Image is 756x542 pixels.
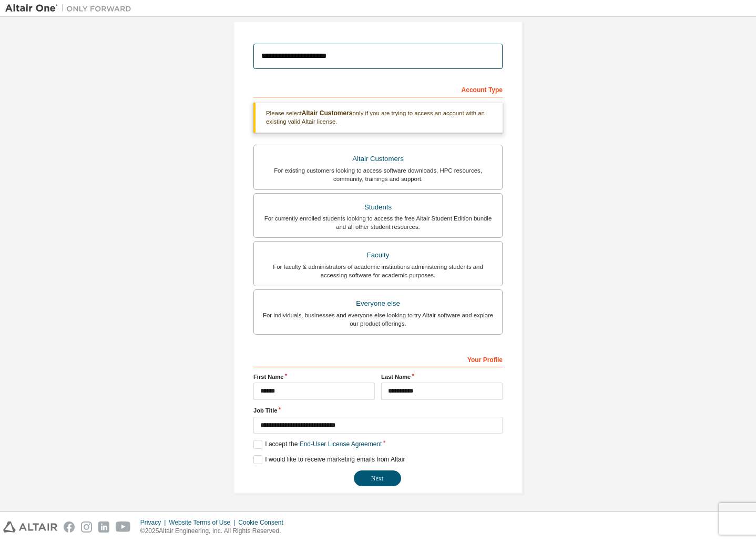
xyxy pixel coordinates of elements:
div: For currently enrolled students looking to access the free Altair Student Edition bundle and all ... [260,214,496,231]
div: For faculty & administrators of academic institutions administering students and accessing softwa... [260,263,496,279]
div: Cookie Consent [238,518,289,527]
p: © 2025 Altair Engineering, Inc. All Rights Reserved. [140,527,290,536]
div: Students [260,200,496,215]
div: Please select only if you are trying to access an account with an existing valid Altair license. [253,103,503,133]
label: I accept the [253,440,382,449]
div: For individuals, businesses and everyone else looking to try Altair software and explore our prod... [260,311,496,328]
label: First Name [253,373,375,381]
div: Account Type [253,81,503,97]
label: I would like to receive marketing emails from Altair [253,455,405,464]
button: Next [354,470,401,486]
img: linkedin.svg [98,521,109,533]
b: Altair Customers [302,109,353,117]
img: altair_logo.svg [3,521,57,533]
a: End-User License Agreement [300,440,382,448]
div: For existing customers looking to access software downloads, HPC resources, community, trainings ... [260,166,496,183]
div: Altair Customers [260,152,496,166]
div: Your Profile [253,350,503,367]
img: facebook.svg [64,521,75,533]
div: Everyone else [260,296,496,311]
div: Privacy [140,518,169,527]
label: Last Name [381,373,503,381]
img: Altair One [5,3,137,14]
img: instagram.svg [81,521,92,533]
img: youtube.svg [116,521,131,533]
div: Faculty [260,248,496,263]
div: Website Terms of Use [169,518,238,527]
label: Job Title [253,406,503,415]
